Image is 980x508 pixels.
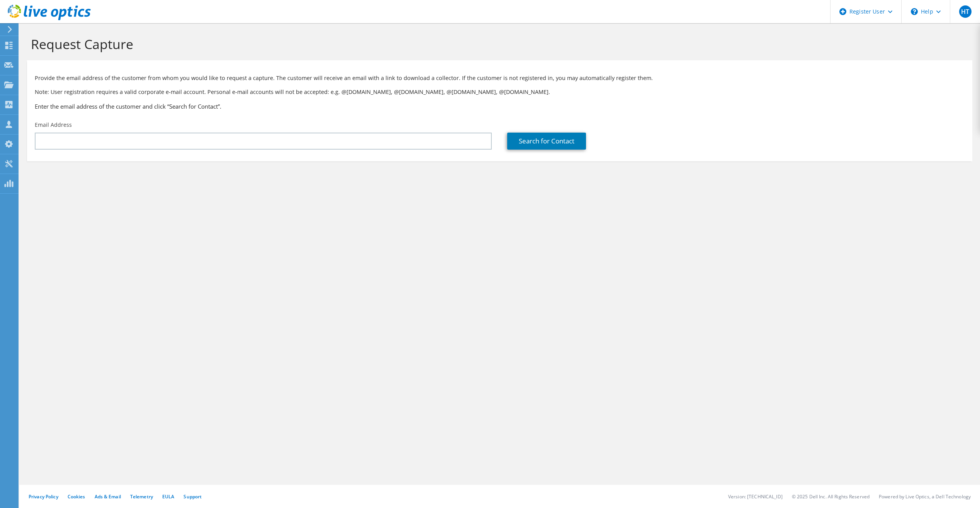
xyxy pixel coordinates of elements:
[879,493,971,500] li: Powered by Live Optics, a Dell Technology
[29,493,58,500] a: Privacy Policy
[728,493,783,500] li: Version: [TECHNICAL_ID]
[959,5,972,18] span: HT
[68,493,85,500] a: Cookies
[31,36,965,52] h1: Request Capture
[35,74,965,82] p: Provide the email address of the customer from whom you would like to request a capture. The cust...
[507,133,586,150] a: Search for Contact
[35,121,72,129] label: Email Address
[183,493,202,500] a: Support
[95,493,121,500] a: Ads & Email
[35,102,965,111] h3: Enter the email address of the customer and click “Search for Contact”.
[130,493,153,500] a: Telemetry
[792,493,870,500] li: © 2025 Dell Inc. All Rights Reserved
[162,493,174,500] a: EULA
[35,88,965,96] p: Note: User registration requires a valid corporate e-mail account. Personal e-mail accounts will ...
[911,8,918,15] svg: \n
